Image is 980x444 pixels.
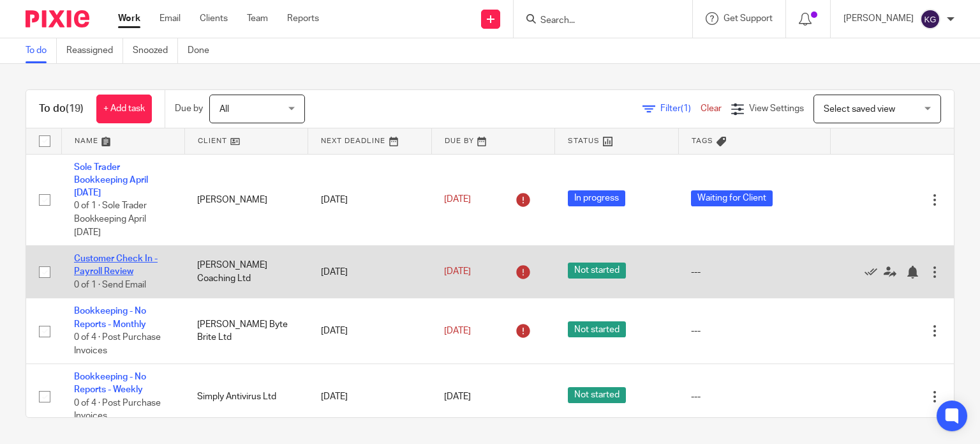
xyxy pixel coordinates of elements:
span: All [219,105,229,114]
div: --- [691,266,817,279]
span: [DATE] [444,326,471,335]
a: Bookkeeping - No Reports - Monthly [74,307,146,328]
a: + Add task [96,95,152,123]
a: Reassigned [66,38,123,63]
span: Not started [568,263,626,279]
td: [PERSON_NAME] Coaching Ltd [184,246,308,298]
a: To do [26,38,57,63]
td: [PERSON_NAME] Byte Brite Ltd [184,298,308,364]
h1: To do [39,102,84,116]
a: Snoozed [133,38,178,63]
a: Email [160,12,181,25]
span: 0 of 4 · Post Purchase Invoices [74,333,161,355]
span: View Settings [749,104,804,113]
span: 0 of 1 · Sole Trader Bookkeeping April [DATE] [74,202,147,237]
span: Filter [660,104,701,113]
img: svg%3E [920,9,940,29]
span: In progress [568,190,625,206]
div: --- [691,390,817,403]
span: (1) [681,104,691,113]
span: [DATE] [444,392,471,401]
a: Clients [200,12,228,25]
span: 0 of 4 · Post Purchase Invoices [74,399,161,421]
a: Done [188,38,219,63]
div: --- [691,325,817,337]
span: Waiting for Client [691,190,773,206]
a: Reports [287,12,319,25]
a: Customer Check In - Payroll Review [74,254,158,276]
a: Work [118,12,140,25]
p: [PERSON_NAME] [843,12,914,25]
input: Search [539,15,654,27]
span: Get Support [724,14,773,23]
a: Bookkeeping - No Reports - Weekly [74,372,146,394]
img: Pixie [26,10,89,27]
span: Select saved view [824,105,895,114]
td: [DATE] [308,246,431,298]
span: Not started [568,321,626,337]
td: Simply Antivirus Ltd [184,364,308,430]
a: Clear [701,104,722,113]
a: Sole Trader Bookkeeping April [DATE] [74,163,148,198]
span: [DATE] [444,268,471,277]
span: Tags [692,137,713,144]
a: Team [247,12,268,25]
td: [DATE] [308,364,431,430]
span: 0 of 1 · Send Email [74,280,146,289]
a: Mark as done [865,266,884,279]
td: [PERSON_NAME] [184,154,308,246]
p: Due by [175,102,203,115]
span: Not started [568,387,626,403]
td: [DATE] [308,154,431,246]
span: (19) [66,103,84,114]
td: [DATE] [308,298,431,364]
span: [DATE] [444,195,471,204]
